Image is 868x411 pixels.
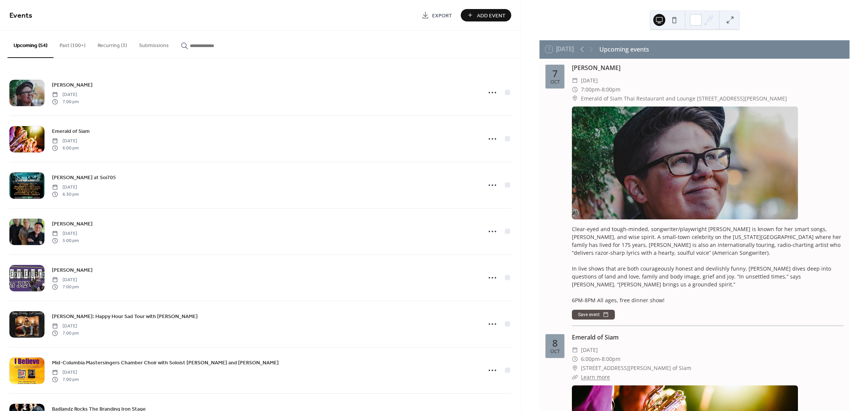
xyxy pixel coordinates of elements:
[53,30,92,57] button: Past (100+)
[52,219,93,228] a: [PERSON_NAME]
[581,364,691,373] span: [STREET_ADDRESS][PERSON_NAME] of Siam
[52,191,79,198] span: 6:30 pm
[572,355,578,364] div: ​
[52,145,79,151] span: 6:00 pm
[572,373,578,382] div: ​
[572,225,844,304] div: Clear-eyed and tough-minded, songwriter/playwright [PERSON_NAME] is known for her smart songs, [P...
[572,63,844,72] div: [PERSON_NAME]
[92,30,133,57] button: Recurring (3)
[581,94,787,103] span: Emerald of Siam Thai Restaurant and Lounge [STREET_ADDRESS][PERSON_NAME]
[572,310,615,320] button: Save event
[52,358,279,367] a: Mid-Columbia Mastersingers Chamber Choir with Soloist [PERSON_NAME] and [PERSON_NAME]
[9,8,32,23] span: Events
[52,266,93,274] span: [PERSON_NAME]
[52,313,198,321] span: [PERSON_NAME]: Happy Hour Sad Tour with [PERSON_NAME]
[52,283,79,290] span: 7:00 pm
[52,312,198,321] a: [PERSON_NAME]: Happy Hour Sad Tour with [PERSON_NAME]
[572,94,578,103] div: ​
[581,373,610,381] a: Learn more
[572,346,578,355] div: ​
[572,85,578,94] div: ​
[600,355,602,364] span: -
[550,349,560,354] div: Oct
[581,76,598,85] span: [DATE]
[572,76,578,85] div: ​
[52,81,93,89] span: [PERSON_NAME]
[602,355,620,364] span: 8:00pm
[581,85,600,94] span: 7:00pm
[52,230,79,237] span: [DATE]
[432,12,452,20] span: Export
[581,355,600,364] span: 6:00pm
[581,346,598,355] span: [DATE]
[602,85,620,94] span: 8:00pm
[52,330,79,336] span: 7:00 pm
[599,45,649,54] div: Upcoming events
[52,376,79,383] span: 7:00 pm
[52,127,90,135] a: Emerald of Siam
[572,364,578,373] div: ​
[52,128,90,135] span: Emerald of Siam
[52,237,79,244] span: 5:00 pm
[52,173,116,182] a: [PERSON_NAME] at Soi705
[52,220,93,228] span: [PERSON_NAME]
[52,359,279,367] span: Mid-Columbia Mastersingers Chamber Choir with Soloist [PERSON_NAME] and [PERSON_NAME]
[52,277,79,283] span: [DATE]
[52,98,79,105] span: 7:00 pm
[600,85,602,94] span: -
[552,69,558,78] div: 7
[52,81,93,89] a: [PERSON_NAME]
[133,30,175,57] button: Submissions
[52,91,79,98] span: [DATE]
[52,266,93,274] a: [PERSON_NAME]
[572,333,619,341] a: Emerald of Siam
[552,338,558,348] div: 8
[52,138,79,145] span: [DATE]
[461,9,511,21] button: Add Event
[52,184,79,191] span: [DATE]
[477,12,506,20] span: Add Event
[416,9,458,21] a: Export
[8,30,53,58] button: Upcoming (54)
[52,369,79,376] span: [DATE]
[52,323,79,330] span: [DATE]
[550,80,560,85] div: Oct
